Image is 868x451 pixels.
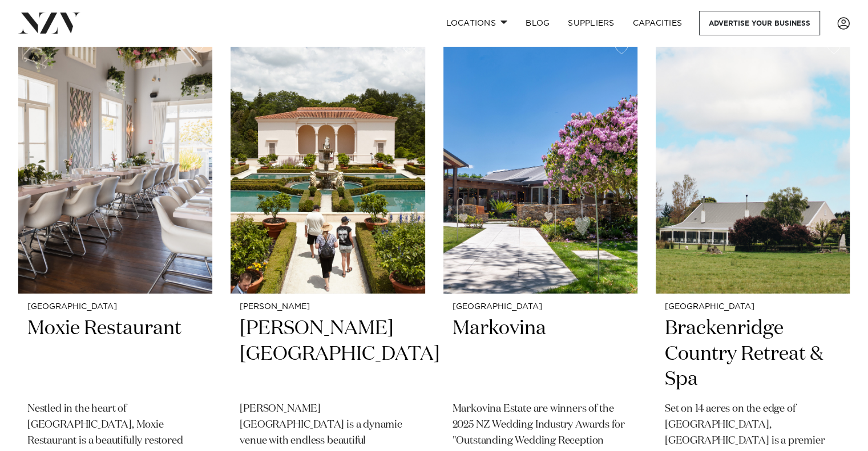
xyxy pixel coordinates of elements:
[240,303,415,311] small: [PERSON_NAME]
[559,11,623,35] a: SUPPLIERS
[516,11,559,35] a: BLOG
[18,13,80,33] img: nzv-logo.png
[453,303,628,311] small: [GEOGRAPHIC_DATA]
[699,11,820,35] a: Advertise your business
[27,303,203,311] small: [GEOGRAPHIC_DATA]
[437,11,516,35] a: Locations
[624,11,692,35] a: Capacities
[27,316,203,393] h2: Moxie Restaurant
[240,316,415,393] h2: [PERSON_NAME][GEOGRAPHIC_DATA]
[665,303,841,311] small: [GEOGRAPHIC_DATA]
[453,316,628,393] h2: Markovina
[665,316,841,393] h2: Brackenridge Country Retreat & Spa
